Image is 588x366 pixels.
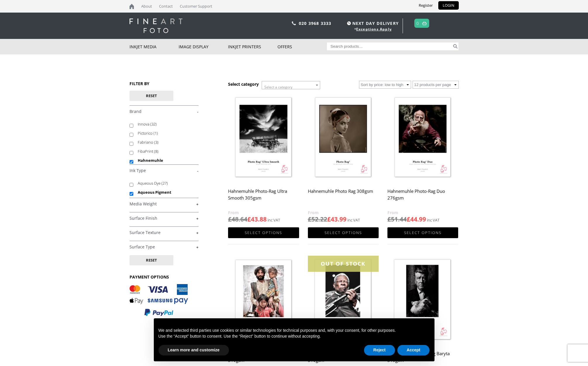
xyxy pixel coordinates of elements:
input: Search products… [327,42,452,50]
span: (3) [154,140,158,145]
div: Notice [149,314,439,366]
a: - [130,109,199,114]
a: + [130,216,199,221]
a: + [130,244,199,250]
label: Hahnemuhle [138,156,193,165]
label: FibaPrint [138,147,193,156]
span: (32) [150,121,157,127]
a: Hahnemuhle Photo-Rag Ultra Smooth 305gsm £48.64£43.88 [228,93,299,224]
span: (8) [154,149,158,154]
span: £ [387,215,391,223]
a: Hahnemuhle Photo-Rag Duo 276gsm £51.44£44.99 [387,93,458,224]
a: LOGIN [438,1,459,10]
h4: Surface Texture [130,226,199,238]
bdi: 48.64 [228,215,247,223]
h4: Brand [130,105,199,117]
span: (27) [161,181,168,186]
h4: Media Weight [130,198,199,209]
img: Hahnemuhle Photo Rag 308gsm [308,93,379,182]
a: + [130,230,199,236]
a: Register [414,1,437,10]
bdi: 52.22 [308,215,327,223]
label: Innova [138,120,193,129]
button: Accept [397,345,430,355]
h3: PAYMENT OPTIONS [130,274,199,280]
bdi: 51.44 [387,215,407,223]
span: NEXT DAY DELIVERY [346,20,399,27]
h2: Hahnemuhle Photo-Rag Duo 276gsm [387,186,458,209]
h4: Surface Type [130,241,199,252]
a: Select options for “Hahnemuhle Photo Rag 308gsm” [308,227,379,238]
select: Shop order [359,81,411,89]
bdi: 44.99 [407,215,426,223]
h3: Select category [228,81,259,87]
a: Select options for “Hahnemuhle Photo-Rag Ultra Smooth 305gsm” [228,227,299,238]
a: Offers [277,39,327,54]
p: Use the “Accept” button to consent. Use the “Reject” button to continue without accepting. [158,334,430,339]
a: Inkjet Printers [228,39,277,54]
label: Pictorico [138,129,193,138]
span: £ [247,215,251,223]
img: Hahnemuhle Photo-Rag Duo 276gsm [387,93,458,182]
span: £ [327,215,331,223]
h2: Hahnemuhle Photo Rag 308gsm [308,186,379,209]
span: Select a category [264,85,292,90]
span: £ [308,215,311,223]
h4: Ink Type [130,164,199,176]
button: Search [452,42,459,50]
button: Reset [130,255,173,265]
span: £ [407,215,410,223]
h4: Surface Finish [130,212,199,224]
img: PAYMENT OPTIONS [130,284,188,317]
button: Learn more and customize [158,345,229,355]
img: basket.svg [422,21,427,25]
bdi: 43.88 [247,215,267,223]
a: Select options for “Hahnemuhle Photo-Rag Duo 276gsm” [387,227,458,238]
div: OUT OF STOCK [308,256,379,272]
label: Aqueous Pigment [138,188,193,197]
img: Hahnemuhle Photo-Rag Baryta 315gsm [387,256,458,344]
a: Inkjet Media [130,39,179,54]
img: time.svg [347,21,351,25]
h2: Hahnemuhle Photo-Rag Ultra Smooth 305gsm [228,186,299,209]
span: £ [228,215,232,223]
a: Hahnemuhle Photo Rag 308gsm £52.22£43.99 [308,93,379,224]
img: logo-white.svg [130,18,182,33]
p: We and selected third parties use cookies or similar technologies for technical purposes and, wit... [158,328,430,334]
a: - [130,168,199,173]
a: Exceptions Apply [356,27,392,32]
a: + [130,201,199,207]
img: Hahnemuhle William Turner 310gsm [228,256,299,344]
a: Image Display [179,39,228,54]
h3: FILTER BY [130,81,199,86]
label: Aqueous Dye [138,179,193,188]
label: Fabriano [138,138,193,147]
img: Hahnemuhle Photo-Rag Satin 310gsm [308,256,379,344]
img: phone.svg [292,21,296,25]
button: Reject [364,345,395,355]
span: (1) [154,130,158,136]
img: Hahnemuhle Photo-Rag Ultra Smooth 305gsm [228,93,299,182]
button: Reset [130,91,173,101]
bdi: 43.99 [327,215,346,223]
a: 020 3968 3333 [299,20,332,26]
a: 0 [416,19,419,28]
